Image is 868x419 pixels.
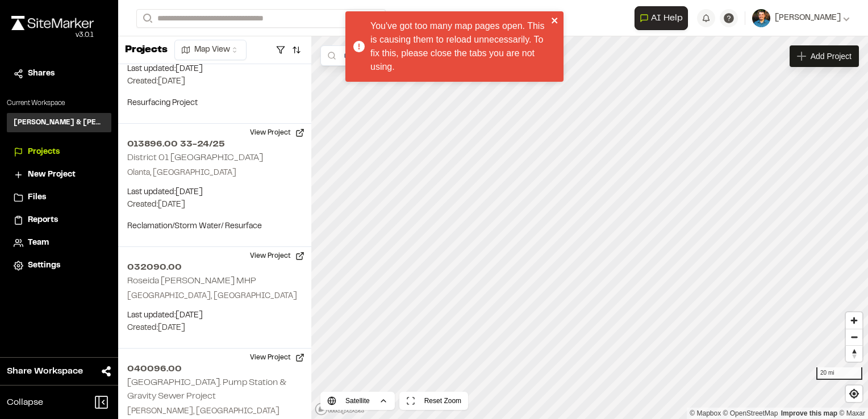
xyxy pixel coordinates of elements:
[846,329,862,345] button: Zoom out
[651,11,683,25] span: AI Help
[14,146,105,158] a: Projects
[320,392,395,410] button: Satellite
[14,214,105,227] a: Reports
[127,277,256,285] h2: Roseida [PERSON_NAME] MHP
[399,392,468,410] button: Reset Zoom
[127,199,302,211] p: Created: [DATE]
[243,124,311,142] button: View Project
[28,68,55,80] span: Shares
[127,167,302,179] p: Olanta, [GEOGRAPHIC_DATA]
[28,146,60,158] span: Projects
[846,345,862,362] button: Reset bearing to north
[690,409,721,417] a: Mapbox
[127,220,302,233] p: Reclamation/Storm Water/ Resurface
[846,312,862,329] button: Zoom in
[7,98,111,108] p: Current Workspace
[14,191,105,204] a: Files
[11,30,94,40] div: Oh geez...please don't...
[811,51,852,62] span: Add Project
[775,12,841,24] span: [PERSON_NAME]
[752,9,770,27] img: User
[370,19,548,74] div: You've got too many map pages open. This is causing them to reload unnecessarily. To fix this, pl...
[127,379,286,400] h2: [GEOGRAPHIC_DATA]. Pump Station & Gravity Sewer Project
[28,259,60,272] span: Settings
[846,346,862,362] span: Reset bearing to north
[127,76,302,88] p: Created: [DATE]
[28,237,49,249] span: Team
[127,290,302,303] p: [GEOGRAPHIC_DATA], [GEOGRAPHIC_DATA]
[28,169,76,181] span: New Project
[7,396,43,409] span: Collapse
[127,261,302,274] h2: 032090.00
[127,309,302,322] p: Last updated: [DATE]
[816,367,862,380] div: 20 mi
[243,247,311,265] button: View Project
[752,9,850,27] button: [PERSON_NAME]
[846,329,862,345] span: Zoom out
[127,154,263,162] h2: District 01 [GEOGRAPHIC_DATA]
[136,9,157,28] button: Search
[635,6,692,30] div: Open AI Assistant
[127,362,302,376] h2: 040096.00
[551,16,559,25] button: close
[127,186,302,199] p: Last updated: [DATE]
[315,403,365,416] a: Mapbox logo
[781,409,837,417] a: Map feedback
[127,137,302,151] h2: 013896.00 33-24/25
[14,169,105,181] a: New Project
[846,386,862,402] button: Find my location
[14,259,105,272] a: Settings
[7,364,83,378] span: Share Workspace
[14,68,105,80] a: Shares
[11,16,94,30] img: rebrand.png
[723,409,778,417] a: OpenStreetMap
[28,214,58,227] span: Reports
[127,97,302,110] p: Resurfacing Project
[14,118,105,128] h3: [PERSON_NAME] & [PERSON_NAME] Inc.
[127,322,302,334] p: Created: [DATE]
[127,63,302,76] p: Last updated: [DATE]
[28,191,46,204] span: Files
[127,405,302,418] p: [PERSON_NAME], [GEOGRAPHIC_DATA]
[839,409,865,417] a: Maxar
[243,349,311,367] button: View Project
[125,43,168,58] p: Projects
[14,237,105,249] a: Team
[635,6,688,30] button: Open AI Assistant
